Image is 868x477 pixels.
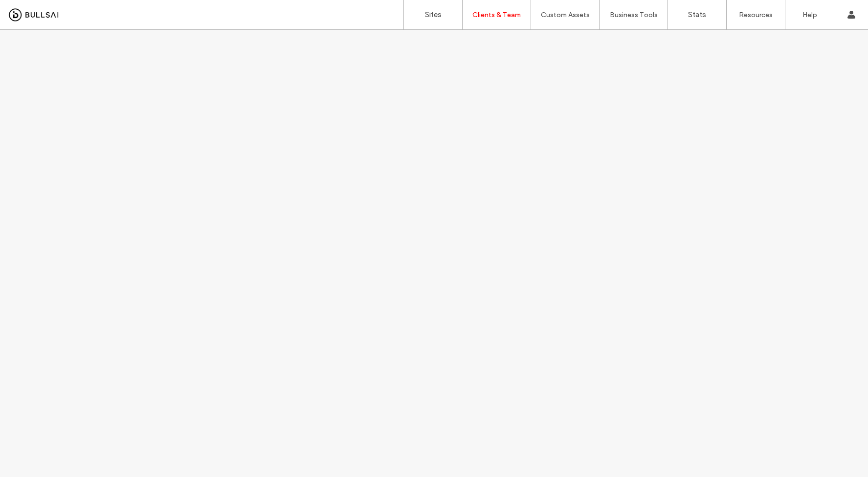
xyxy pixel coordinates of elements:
label: Custom Assets [541,11,590,19]
label: Sites [425,10,442,19]
label: Stats [688,10,706,19]
label: Business Tools [610,11,658,19]
label: Help [802,11,817,19]
label: Resources [739,11,773,19]
label: Clients & Team [472,11,521,19]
